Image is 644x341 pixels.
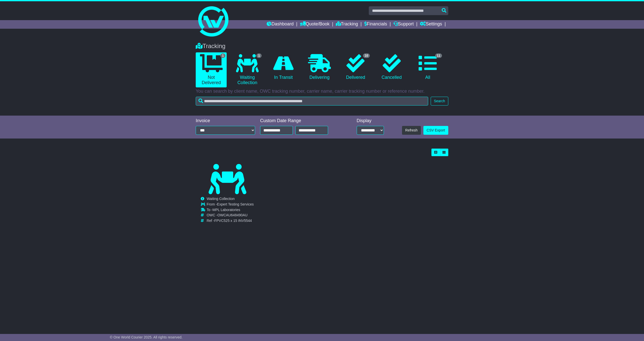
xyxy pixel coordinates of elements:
[110,335,183,339] span: © One World Courier 2025. All rights reserved.
[363,53,370,58] span: 10
[364,20,387,29] a: Financials
[207,213,254,219] td: OWC -
[420,20,442,29] a: Settings
[412,52,443,82] a: 11 All
[207,197,235,201] span: Waiting Collection
[260,118,341,124] div: Custom Date Range
[431,97,448,106] button: Search
[214,219,252,223] span: FPVC525 x 15 INV5544
[196,89,448,94] p: You can search by client name, OWC tracking number, carrier name, carrier tracking number or refe...
[196,52,227,87] a: 1 Not Delivered
[268,52,299,82] a: In Transit
[217,202,254,206] span: Expert Testing Services
[300,20,330,29] a: Quote/Book
[376,52,407,82] a: Cancelled
[267,20,294,29] a: Dashboard
[193,43,451,50] div: Tracking
[207,208,254,213] td: To -
[256,53,262,58] span: 1
[196,118,255,124] div: Invoice
[217,213,248,217] span: OWCAU648490AU
[336,20,358,29] a: Tracking
[207,202,254,208] td: From -
[423,126,448,135] a: CSV Export
[213,208,240,212] span: MPL Laboratories
[207,219,254,223] td: Ref -
[304,52,335,82] a: Delivering
[393,20,414,29] a: Support
[402,126,421,135] button: Refresh
[357,118,384,124] div: Display
[232,52,263,87] a: 1 Waiting Collection
[340,52,371,82] a: 10 Delivered
[435,53,442,58] span: 11
[220,53,226,58] span: 1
